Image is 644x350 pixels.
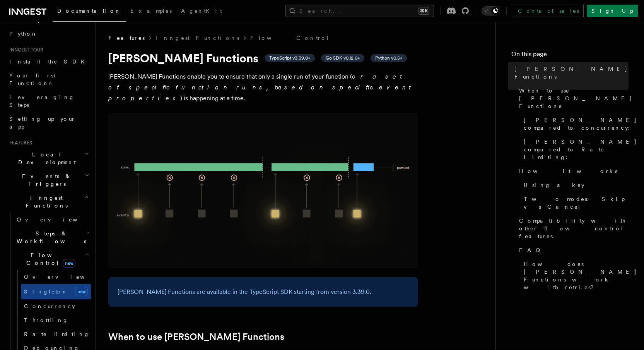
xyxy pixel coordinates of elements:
span: Singleton [24,288,68,295]
span: FAQ [519,246,544,254]
span: Rate limiting [24,331,90,337]
span: Throttling [24,317,68,323]
span: [PERSON_NAME] Functions [514,65,629,81]
span: Steps & Workflows [14,230,86,245]
a: Documentation [53,2,126,22]
span: new [75,287,88,296]
a: When to use [PERSON_NAME] Functions [516,84,629,113]
a: [PERSON_NAME] compared to concurrency: [521,113,629,135]
span: Python v0.5+ [375,55,402,61]
span: Examples [130,8,172,14]
span: Compatibility with other flow control features [519,217,629,240]
span: [PERSON_NAME] compared to Rate Limiting: [524,138,637,161]
span: Go SDK v0.12.0+ [326,55,360,61]
p: [PERSON_NAME] Functions are available in the TypeScript SDK starting from version 3.39.0. [118,287,408,297]
button: Steps & Workflows [14,226,91,248]
span: How does [PERSON_NAME] Functions work with retries? [524,260,637,291]
span: Using a key [524,181,584,189]
p: [PERSON_NAME] Functions enable you to ensure that only a single run of your function ( ) is happe... [108,71,418,104]
span: Features [6,140,32,146]
span: Install the SDK [9,58,89,65]
a: Python [6,27,91,41]
span: Local Development [6,151,84,166]
span: Overview [24,274,104,280]
a: Overview [14,213,91,226]
a: Setting up your app [6,112,91,134]
a: Install the SDK [6,55,91,69]
a: FAQ [516,243,629,257]
a: [PERSON_NAME] Functions [511,62,629,84]
em: or a set of specific function runs, based on specific event properties [108,73,415,102]
span: [PERSON_NAME] compared to concurrency: [524,116,637,132]
a: Inngest Functions [155,34,239,42]
a: Rate limiting [21,327,91,341]
span: How it works [519,167,617,175]
span: Leveraging Steps [9,94,75,108]
a: How does [PERSON_NAME] Functions work with retries? [521,257,629,294]
h1: [PERSON_NAME] Functions [108,51,418,65]
a: Using a key [521,178,629,192]
span: Python [9,31,38,37]
span: Inngest tour [6,47,43,53]
span: new [63,259,75,268]
a: Two modes: Skip vs Cancel [521,192,629,214]
a: Examples [126,2,176,21]
kbd: ⌘K [419,7,429,15]
button: Search...⌘K [285,5,434,17]
a: Flow Control [250,34,330,42]
button: Toggle dark mode [482,6,500,15]
a: Overview [21,270,91,284]
a: Compatibility with other flow control features [516,214,629,243]
span: Concurrency [24,303,75,309]
span: When to use [PERSON_NAME] Functions [519,87,632,110]
span: AgentKit [181,8,222,14]
a: [PERSON_NAME] compared to Rate Limiting: [521,135,629,164]
img: Singleton Functions only process one run at a time. [108,113,418,268]
span: Two modes: Skip vs Cancel [524,195,629,211]
a: Leveraging Steps [6,90,91,112]
button: Local Development [6,148,91,169]
a: Your first Functions [6,69,91,90]
a: Singletonnew [21,284,91,299]
span: Flow Control [14,251,85,267]
a: Concurrency [21,299,91,313]
span: Inngest Functions [6,194,84,209]
span: Events & Triggers [6,172,84,188]
span: Your first Functions [9,72,55,86]
a: When to use [PERSON_NAME] Functions [108,331,284,342]
a: Sign Up [587,5,638,17]
a: Contact sales [513,5,584,17]
a: AgentKit [176,2,227,21]
a: Throttling [21,313,91,327]
span: Setting up your app [9,116,76,130]
span: TypeScript v3.39.0+ [269,55,310,61]
button: Flow Controlnew [14,248,91,270]
a: How it works [516,164,629,178]
span: Overview [17,216,96,223]
span: Features [108,34,145,42]
button: Inngest Functions [6,191,91,213]
span: Documentation [57,8,121,14]
h4: On this page [511,50,629,62]
button: Events & Triggers [6,169,91,191]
